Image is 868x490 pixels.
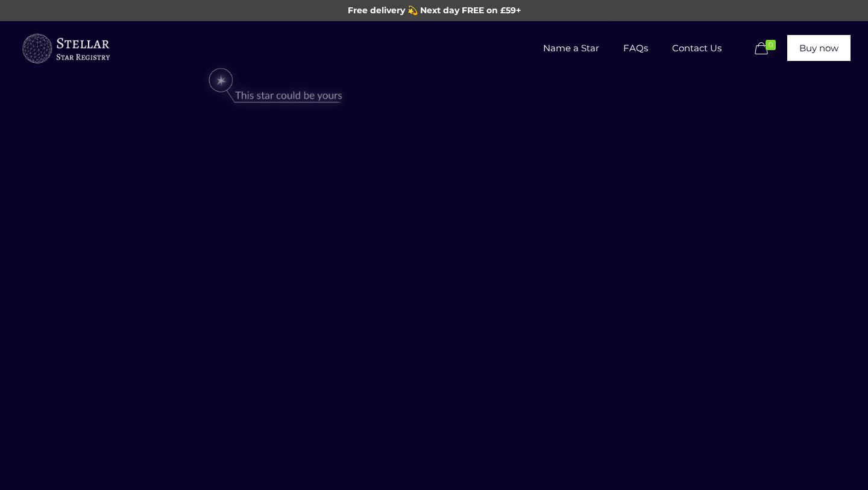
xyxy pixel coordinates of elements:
[766,40,776,50] span: 0
[787,35,851,61] a: Buy now
[660,21,734,75] a: Contact Us
[611,30,660,66] span: FAQs
[20,21,111,75] a: Buy a Star
[193,62,358,110] img: star-could-be-yours.png
[611,21,660,75] a: FAQs
[531,21,611,75] a: Name a Star
[20,31,111,67] img: buyastar-logo-transparent
[531,30,611,66] span: Name a Star
[660,30,734,66] span: Contact Us
[752,42,781,56] a: 0
[348,5,521,16] span: Free delivery 💫 Next day FREE on £59+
